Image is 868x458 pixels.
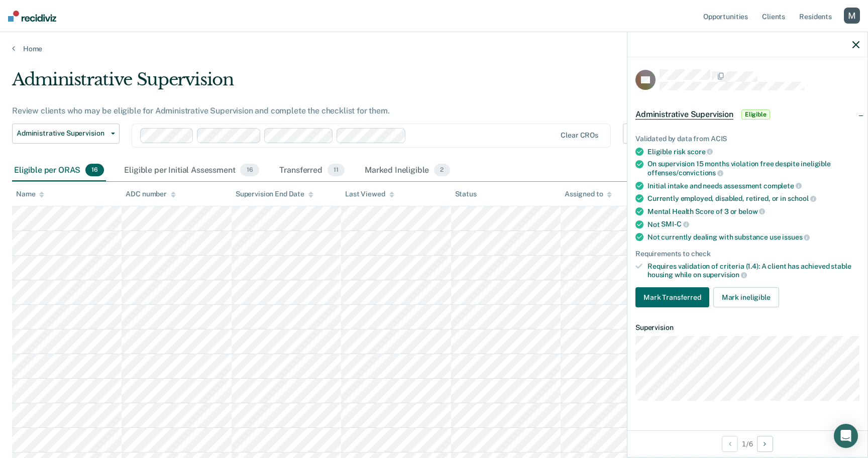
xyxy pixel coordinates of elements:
span: 16 [240,164,259,177]
span: below [738,207,765,215]
div: Open Intercom Messenger [834,424,858,448]
div: ADC number [126,190,176,198]
dt: Supervision [635,323,859,332]
span: score [687,148,713,156]
a: Home [12,44,856,53]
div: Not [647,220,859,229]
button: Next Opportunity [757,436,773,452]
div: Requires validation of criteria (1.4): A client has achieved stable housing while on [647,262,859,279]
div: Assigned to [565,190,612,198]
div: Status [455,190,477,198]
span: complete [764,182,802,190]
button: Mark Transferred [635,287,709,307]
div: Validated by data from ACIS [635,135,859,143]
div: Eligible risk [647,147,859,156]
div: Administrative Supervision [12,69,663,98]
div: Eligible per Initial Assessment [122,160,261,182]
span: issues [782,233,810,241]
div: Transferred [277,160,347,182]
div: Initial intake and needs assessment [647,181,859,190]
div: Administrative SupervisionEligible [627,98,867,131]
div: Eligible per ORAS [12,160,106,182]
img: Recidiviz [8,11,56,22]
div: Not currently dealing with substance use [647,233,859,242]
button: Mark ineligible [713,287,779,307]
span: SMI-C [661,220,689,228]
span: 2 [434,164,450,177]
span: 11 [328,164,345,177]
div: Mental Health Score of 3 or [647,207,859,216]
span: Eligible [741,109,770,120]
div: 1 / 6 [627,430,867,457]
div: Clear CROs [561,131,598,140]
div: Name [16,190,44,198]
div: On supervision 15 months violation free despite ineligible offenses/convictions [647,160,859,177]
span: Administrative Supervision [17,129,107,138]
span: supervision [703,271,747,279]
button: Previous Opportunity [722,436,738,452]
div: Last Viewed [345,190,394,198]
span: school [788,194,816,202]
span: 16 [85,164,104,177]
span: Administrative Supervision [635,109,733,120]
div: Review clients who may be eligible for Administrative Supervision and complete the checklist for ... [12,106,663,116]
div: Marked Ineligible [363,160,452,182]
div: Supervision End Date [236,190,313,198]
div: Requirements to check [635,250,859,258]
div: Currently employed, disabled, retired, or in [647,194,859,203]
